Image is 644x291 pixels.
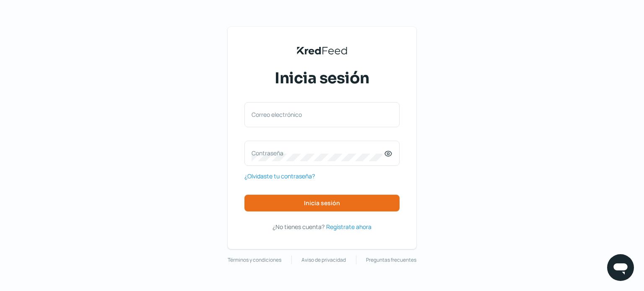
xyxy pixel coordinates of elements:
a: Aviso de privacidad [301,255,346,265]
a: Términos y condiciones [228,255,281,265]
a: Preguntas frecuentes [366,255,416,265]
span: Inicia sesión [304,200,340,206]
a: ¿Olvidaste tu contraseña? [244,171,315,181]
label: Correo electrónico [252,111,384,118]
button: Inicia sesión [244,195,400,211]
img: chatIcon [612,259,629,276]
span: ¿No tienes cuenta? [273,223,325,231]
label: Contraseña [252,149,384,157]
a: Regístrate ahora [326,221,371,232]
span: Inicia sesión [275,68,369,89]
